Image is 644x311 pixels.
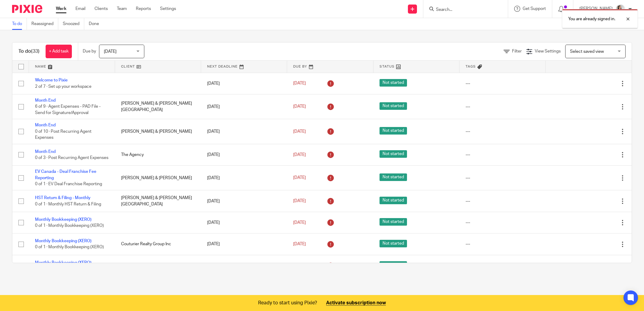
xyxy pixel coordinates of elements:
span: Tags [466,65,476,68]
span: Not started [380,240,407,247]
span: 2 of 7 · Set up your workspace [35,84,91,89]
td: The Agency [115,144,201,165]
div: --- [466,198,540,204]
a: Month End [35,150,56,154]
td: [DATE] [201,233,287,255]
a: Settings [160,6,176,12]
td: [PERSON_NAME] & [PERSON_NAME] [GEOGRAPHIC_DATA] [115,94,201,119]
span: [DATE] [293,221,306,225]
td: [DATE] [201,119,287,144]
a: Monthly Bookkeeping (XERO) [35,261,91,265]
div: --- [466,220,540,226]
div: --- [466,104,540,110]
span: 0 of 1 · EV Deal Franchise Reporting [35,182,102,186]
td: [PERSON_NAME] & [PERSON_NAME] [115,119,201,144]
a: + Add task [46,45,72,58]
span: Select saved view [570,49,604,54]
span: [DATE] [293,153,306,157]
img: Pixie [12,5,42,13]
span: [DATE] [293,81,306,86]
a: Month End [35,98,56,103]
span: Not started [380,173,407,181]
span: [DATE] [104,49,117,54]
a: Done [89,18,104,30]
a: Monthly Bookkeeping (XERO) [35,217,91,222]
td: [DATE] [201,166,287,190]
td: [PERSON_NAME] & [PERSON_NAME] [115,166,201,190]
span: Not started [380,261,407,269]
a: Reassigned [31,18,58,30]
div: --- [466,129,540,135]
td: [DATE] [201,94,287,119]
span: Not started [380,197,407,204]
div: --- [466,81,540,87]
td: [DATE] [201,144,287,165]
a: Reports [136,6,151,12]
span: 0 of 3 · Post Recurring Agent Expenses [35,156,108,160]
td: [DATE] [201,212,287,233]
td: Couturier Realty Group Inc [115,233,201,255]
a: Snoozed [63,18,84,30]
a: Welcome to Pixie [35,78,68,82]
div: --- [466,241,540,247]
span: Not started [380,102,407,110]
p: Due by [83,48,96,54]
span: View Settings [535,49,561,53]
td: [DATE] [201,190,287,212]
a: Team [117,6,127,12]
span: [DATE] [293,176,306,180]
div: --- [466,175,540,181]
a: EV Canada - Deal Franchise Fee Reporting [35,170,96,180]
span: 0 of 1 · Monthly HST Return & Filing [35,202,101,206]
span: [DATE] [293,242,306,246]
a: Monthly Bookkeeping (XERO) [35,239,91,243]
a: Email [75,6,85,12]
p: You are already signed in. [568,16,615,22]
td: [DATE] [201,73,287,94]
td: [PERSON_NAME] Real Estate Inc [115,255,201,276]
a: Work [56,6,66,12]
span: (33) [31,49,40,54]
a: Month End [35,123,56,127]
td: [PERSON_NAME] & [PERSON_NAME] [GEOGRAPHIC_DATA] [115,190,201,212]
td: [DATE] [201,255,287,276]
span: Not started [380,150,407,158]
a: Clients [95,6,108,12]
a: To do [12,18,27,30]
span: Not started [380,127,407,135]
span: Not started [380,218,407,226]
span: Filter [512,49,522,53]
span: 6 of 9 · Agent Expenses - PAD File - Send for Signature/Approval [35,105,101,115]
span: [DATE] [293,199,306,203]
span: [DATE] [293,129,306,134]
span: Not started [380,79,407,87]
span: 0 of 10 · Post Recurring Agent Expenses [35,129,91,140]
a: HST Return & Filing - Monthly [35,196,91,200]
span: 0 of 1 · Monthly Bookkeeping (XERO) [35,245,104,249]
img: DB342964-06B7-45DF-89DF-C47B4FDC6D2D_1_105_c.jpeg [616,4,625,14]
h1: To do [18,48,40,55]
div: --- [466,152,540,158]
span: [DATE] [293,104,306,109]
div: --- [466,263,540,269]
span: 0 of 1 · Monthly Bookkeeping (XERO) [35,224,104,228]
